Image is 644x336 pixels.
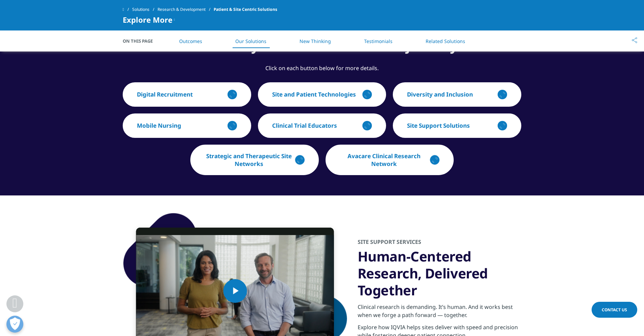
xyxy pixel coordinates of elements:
[205,152,293,168] p: Strategic and Therapeutic Site Networks
[137,90,193,98] p: Digital Recruitment
[123,64,522,72] p: Click on each button below for more details.
[272,122,337,129] p: Clinical Trial Educators
[364,38,392,44] a: Testimonials
[6,316,23,333] button: Open Preferences
[137,122,181,129] p: Mobile Nursing
[326,145,454,175] button: Avacare Clinical Research Network
[407,122,470,129] p: Site Support Solutions
[123,16,172,24] span: Explore More
[223,279,247,303] button: Play Video
[358,303,522,323] p: Clinical research is demanding. It’s human. And it works best when we forge a path forward — toge...
[123,38,160,44] span: On This Page
[358,238,522,248] h2: Site Support Services
[235,38,266,44] a: Our Solutions
[358,248,522,299] h3: Human-Centered Research, Delivered Together
[258,113,386,138] button: Clinical Trial Educators
[123,82,251,107] button: Digital Recruitment
[258,82,386,107] button: Site and Patient Technologies
[592,302,637,318] a: Contact Us
[393,113,521,138] button: Site Support Solutions
[393,82,521,107] button: Diversity and Inclusion
[179,38,202,44] a: Outcomes
[123,113,251,138] button: Mobile Nursing
[190,145,319,175] button: Strategic and Therapeutic Site Networks
[340,152,429,168] p: Avacare Clinical Research Network
[272,90,356,98] p: Site and Patient Technologies
[602,307,627,313] span: Contact Us
[407,90,473,98] p: Diversity and Inclusion
[426,38,465,44] a: Related Solutions
[158,3,214,16] a: Research & Development
[300,38,331,44] a: New Thinking
[214,3,277,16] span: Patient & Site Centric Solutions
[132,3,158,16] a: Solutions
